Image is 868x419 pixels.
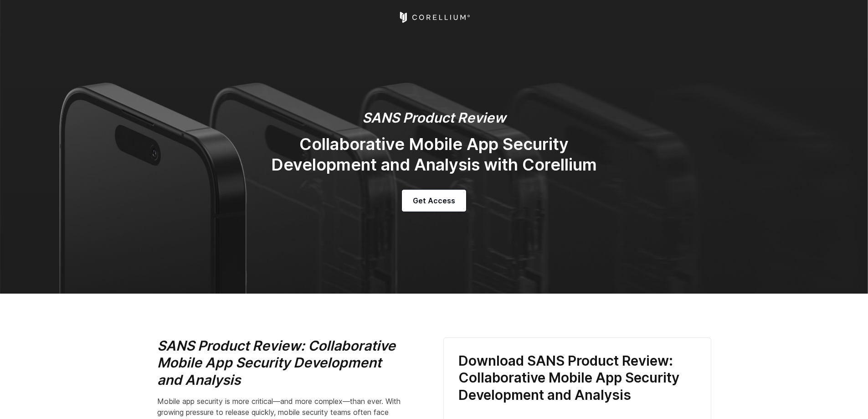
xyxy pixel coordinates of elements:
i: SANS Product Review: Collaborative Mobile App Security Development and Analysis [157,337,395,388]
em: SANS Product Review [362,109,506,126]
a: Get Access [402,190,466,212]
a: Corellium Home [398,12,470,23]
span: Get Access [413,195,455,206]
h3: Download SANS Product Review: Collaborative Mobile App Security Development and Analysis [458,352,696,404]
h2: Collaborative Mobile App Security Development and Analysis with Corellium [252,134,616,175]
